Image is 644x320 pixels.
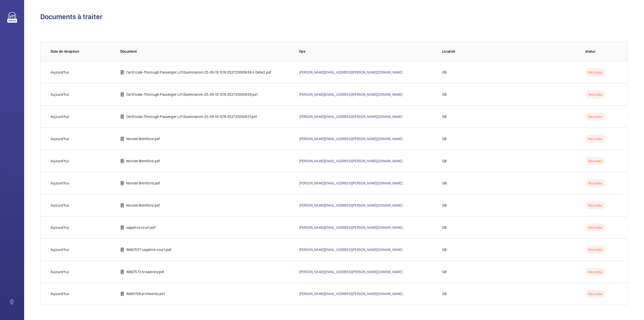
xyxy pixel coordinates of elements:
[51,92,69,97] p: Aujourd'hui
[126,291,165,296] p: INS65158 printworks.pdf
[299,49,434,54] p: Ops
[126,92,258,97] p: Certificate-Thorough Passenger Lift Examination-25-09-19 1376 E53725000839.pdf
[299,203,403,207] a: [PERSON_NAME][EMAIL_ADDRESS][PERSON_NAME][DOMAIN_NAME]
[51,158,69,164] p: Aujourd'hui
[442,291,447,296] p: GB
[585,68,605,76] p: Nouveau
[585,113,605,121] p: Nouveau
[51,269,69,274] p: Aujourd'hui
[442,136,447,141] p: GB
[585,90,605,99] p: Nouveau
[51,225,69,230] p: Aujourd'hui
[442,181,447,186] p: GB
[442,114,447,119] p: GB
[585,49,618,54] p: Statut
[126,114,257,119] p: Certificate-Thorough Passenger Lift Examination-25-09-19 1376 E53725000837.pdf
[120,49,291,54] p: Document
[299,137,403,141] a: [PERSON_NAME][EMAIL_ADDRESS][PERSON_NAME][DOMAIN_NAME]
[299,92,403,97] a: [PERSON_NAME][EMAIL_ADDRESS][PERSON_NAME][DOMAIN_NAME]
[585,246,605,254] p: Nouveau
[585,135,605,143] p: Nouveau
[585,157,605,165] p: Nouveau
[442,225,447,230] p: GB
[126,181,160,186] p: Novotel Brentford.pdf
[299,70,403,74] a: [PERSON_NAME][EMAIL_ADDRESS][PERSON_NAME][DOMAIN_NAME]
[442,203,447,208] p: GB
[442,247,447,252] p: GB
[51,203,69,208] p: Aujourd'hui
[585,268,605,276] p: Nouveau
[442,70,447,75] p: GB
[51,247,69,252] p: Aujourd'hui
[585,201,605,209] p: Nouveau
[126,225,156,230] p: sapphire court.pdf
[299,248,403,252] a: [PERSON_NAME][EMAIL_ADDRESS][PERSON_NAME][DOMAIN_NAME]
[126,70,272,75] p: Certificate-Thorough Passenger Lift Examination-25-09-19 1376 E53725000838 A Defect.pdf
[299,270,403,274] a: [PERSON_NAME][EMAIL_ADDRESS][PERSON_NAME][DOMAIN_NAME]
[126,247,172,252] p: INS67557 sapphire court.pdf
[442,92,447,97] p: GB
[126,158,160,164] p: Novotel Brentford.pdf
[585,290,605,298] p: Nouveau
[126,269,165,274] p: INS67572 broadview.pdf
[442,269,447,274] p: GB
[585,223,605,232] p: Nouveau
[442,49,577,54] p: Localité
[126,136,160,141] p: Novotel Brentford.pdf
[51,291,69,296] p: Aujourd'hui
[299,181,403,185] a: [PERSON_NAME][EMAIL_ADDRESS][PERSON_NAME][DOMAIN_NAME]
[299,159,403,163] a: [PERSON_NAME][EMAIL_ADDRESS][PERSON_NAME][DOMAIN_NAME]
[51,70,69,75] p: Aujourd'hui
[585,179,605,187] p: Nouveau
[126,203,160,208] p: Novotel Brentford.pdf
[51,136,69,141] p: Aujourd'hui
[299,115,403,119] a: [PERSON_NAME][EMAIL_ADDRESS][PERSON_NAME][DOMAIN_NAME]
[40,12,628,21] h1: Documents à traiter
[299,226,403,230] a: [PERSON_NAME][EMAIL_ADDRESS][PERSON_NAME][DOMAIN_NAME]
[299,292,403,296] a: [PERSON_NAME][EMAIL_ADDRESS][PERSON_NAME][DOMAIN_NAME]
[51,181,69,186] p: Aujourd'hui
[51,114,69,119] p: Aujourd'hui
[442,158,447,164] p: GB
[51,49,112,54] p: Date de réception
